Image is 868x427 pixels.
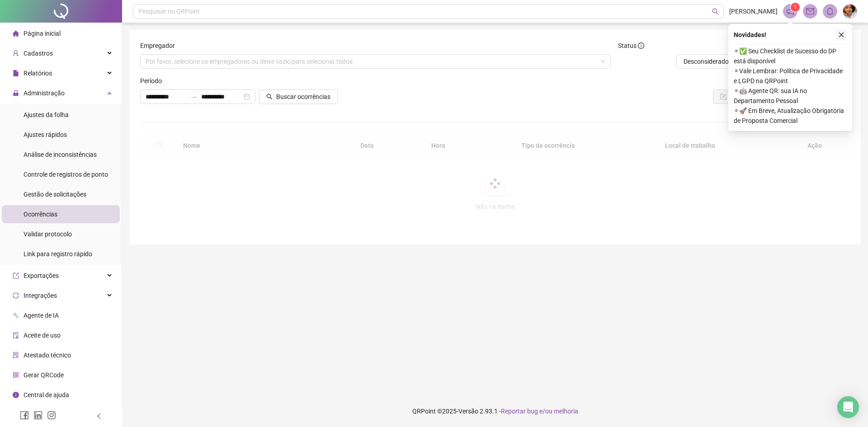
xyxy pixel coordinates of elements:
[13,292,19,299] span: sync
[24,352,71,359] span: Atestado técnico
[837,396,859,418] div: Open Intercom Messenger
[24,371,64,379] span: Gerar QRCode
[786,7,794,15] span: notification
[734,30,766,40] span: Novidades !
[13,90,19,96] span: lock
[24,250,92,258] span: Link para registro rápido
[843,5,857,18] img: 81251
[806,7,814,15] span: mail
[266,94,273,100] span: search
[33,411,42,420] span: linkedin
[713,89,778,104] button: Desconsiderar
[24,391,69,399] span: Central de ajuda
[140,76,168,86] label: Período
[24,312,59,319] span: Agente de IA
[24,272,59,279] span: Exportações
[24,151,97,158] span: Análise de inconsistências
[140,41,181,51] label: Empregador
[734,86,847,106] span: ⚬ 🤖 Agente QR: sua IA no Departamento Pessoal
[13,392,19,398] span: info-circle
[13,272,19,279] span: export
[20,411,29,420] span: facebook
[122,395,868,427] footer: QRPoint © 2025 - 2.93.1 -
[13,70,19,76] span: file
[24,292,57,299] span: Integrações
[259,89,338,104] button: Buscar ocorrências
[734,66,847,86] span: ⚬ Vale Lembrar: Política de Privacidade e LGPD na QRPoint
[729,6,778,16] span: [PERSON_NAME]
[791,3,800,12] sup: 1
[47,411,56,420] span: instagram
[794,4,797,10] span: 1
[638,42,644,49] span: info-circle
[13,50,19,56] span: user-add
[24,171,108,178] span: Controle de registros de ponto
[838,32,844,38] span: close
[24,230,72,238] span: Validar protocolo
[190,93,198,100] span: to
[24,111,69,118] span: Ajustes da folha
[684,58,732,65] span: Desconsiderados
[13,332,19,338] span: audit
[13,30,19,37] span: home
[24,50,53,57] span: Cadastros
[826,7,834,15] span: bell
[13,352,19,358] span: solution
[24,89,65,97] span: Administração
[24,70,52,77] span: Relatórios
[712,8,719,15] span: search
[458,408,478,415] span: Versão
[24,30,61,37] span: Página inicial
[734,106,847,126] span: ⚬ 🚀 Em Breve, Atualização Obrigatória de Proposta Comercial
[96,413,102,419] span: left
[734,46,847,66] span: ⚬ ✅ Seu Checklist de Sucesso do DP está disponível
[24,211,57,218] span: Ocorrências
[24,191,86,198] span: Gestão de solicitações
[24,332,61,339] span: Aceite de uso
[618,41,644,51] span: Status
[501,408,578,415] span: Reportar bug e/ou melhoria
[13,372,19,378] span: qrcode
[190,93,198,100] span: swap-right
[276,92,330,102] span: Buscar ocorrências
[24,131,67,138] span: Ajustes rápidos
